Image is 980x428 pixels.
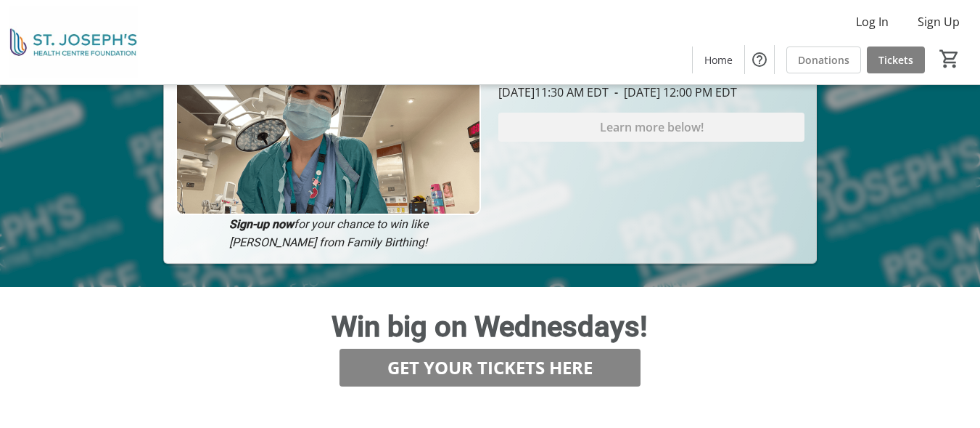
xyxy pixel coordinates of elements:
[693,47,744,73] a: Home
[918,13,960,31] span: Sign Up
[9,6,138,78] img: St. Joseph's Health Centre Foundation's Logo
[844,10,900,33] button: Log In
[867,47,925,73] a: Tickets
[936,46,963,72] button: Cart
[786,47,861,73] a: Donations
[176,43,481,215] img: Campaign CTA Media Photo
[294,217,428,231] em: for your chance to win like
[798,52,849,68] span: Donations
[387,355,593,381] span: GET YOUR TICKETS HERE
[339,349,640,387] button: GET YOUR TICKETS HERE
[229,217,294,231] em: Sign-up now
[906,10,971,33] button: Sign Up
[609,84,624,100] span: -
[704,52,733,68] span: Home
[745,45,774,74] button: Help
[878,52,913,68] span: Tickets
[229,235,427,249] em: [PERSON_NAME] from Family Birthing!
[856,13,889,31] span: Log In
[332,310,648,344] span: Win big on Wednesdays!
[609,84,737,100] span: [DATE] 12:00 PM EDT
[498,84,609,100] span: [DATE] 11:30 AM EDT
